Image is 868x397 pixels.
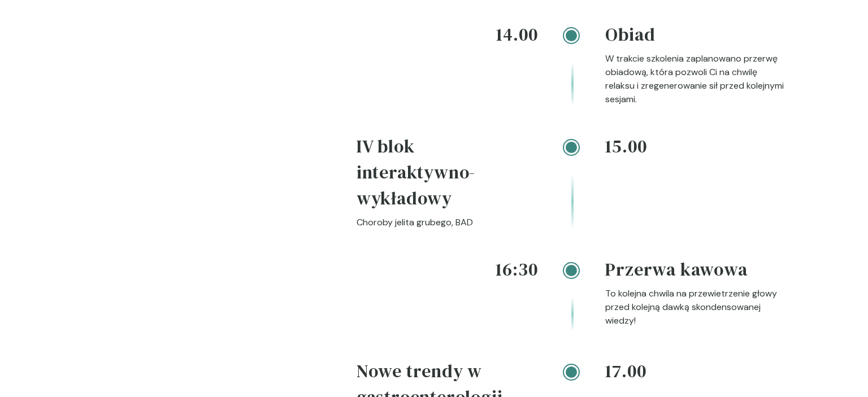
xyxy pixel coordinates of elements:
[357,256,538,282] h4: 16:30
[605,133,787,159] h4: 15.00
[605,21,787,52] h4: Obiad
[357,216,538,229] p: Choroby jelita grubego, BAD
[605,287,787,328] p: To kolejna chwila na przewietrzenie głowy przed kolejną dawką skondensowanej wiedzy!
[605,256,787,287] h4: Przerwa kawowa
[357,133,538,216] h4: IV blok interaktywno-wykładowy
[605,52,787,106] p: W trakcie szkolenia zaplanowano przerwę obiadową, która pozwoli Ci na chwilę relaksu i zregenerow...
[605,358,787,384] h4: 17.00
[357,21,538,47] h4: 14.00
